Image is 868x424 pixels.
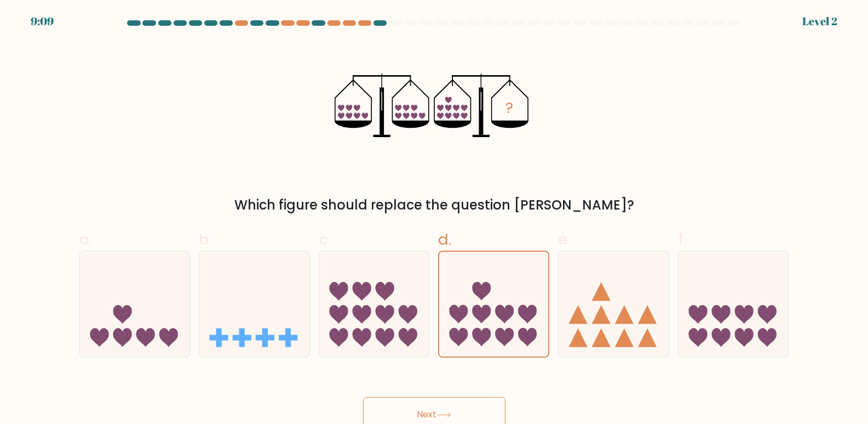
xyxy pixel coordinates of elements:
tspan: ? [506,97,514,118]
span: f. [678,229,686,250]
div: 9:09 [31,13,54,30]
div: Which figure should replace the question [PERSON_NAME]? [86,195,783,215]
span: b. [199,229,212,250]
span: a. [79,229,93,250]
div: Level 2 [802,13,837,30]
span: e. [558,229,570,250]
span: c. [319,229,331,250]
span: d. [438,229,451,250]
